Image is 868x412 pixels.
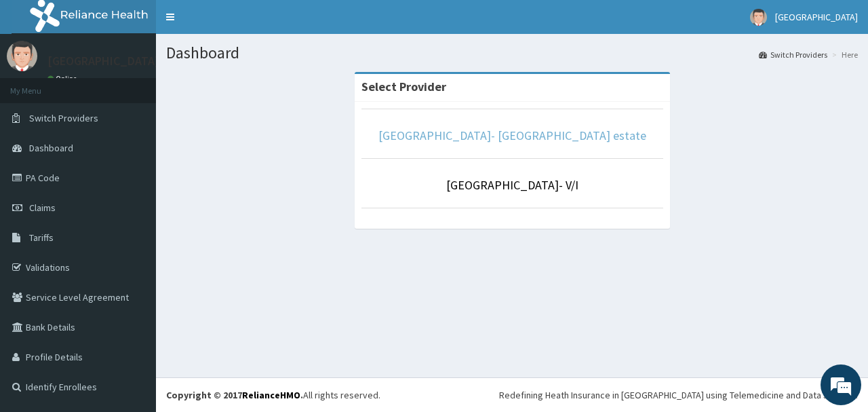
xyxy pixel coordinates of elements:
a: Switch Providers [759,49,827,60]
strong: Select Provider [361,79,446,94]
h1: Dashboard [166,44,858,62]
span: Claims [29,202,56,214]
a: [GEOGRAPHIC_DATA]- V/I [446,177,578,193]
span: Switch Providers [29,112,98,124]
li: Here [829,49,858,60]
img: User Image [7,41,37,71]
div: Redefining Heath Insurance in [GEOGRAPHIC_DATA] using Telemedicine and Data Science! [499,388,858,402]
p: [GEOGRAPHIC_DATA] [47,55,159,67]
a: [GEOGRAPHIC_DATA]- [GEOGRAPHIC_DATA] estate [378,128,646,143]
a: RelianceHMO [242,389,300,401]
strong: Copyright © 2017 . [166,389,303,401]
a: Online [47,74,80,83]
footer: All rights reserved. [156,377,868,412]
span: [GEOGRAPHIC_DATA] [775,11,858,23]
span: Tariffs [29,231,54,244]
img: User Image [750,9,767,26]
span: Dashboard [29,142,73,154]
